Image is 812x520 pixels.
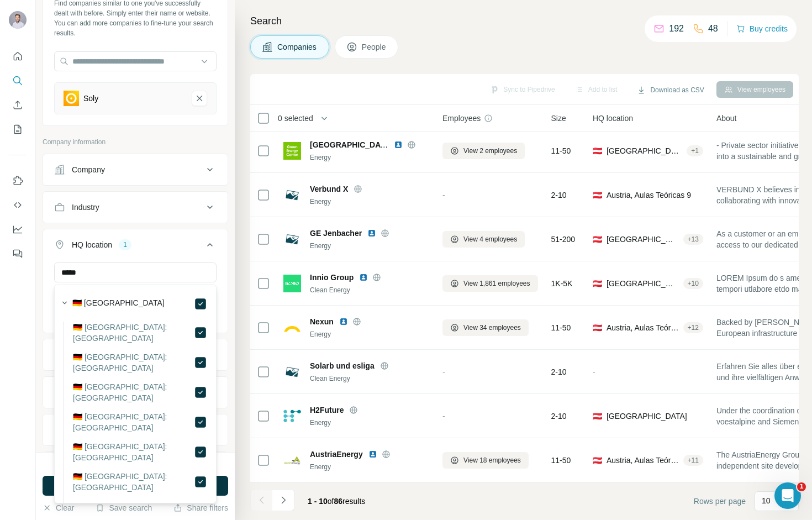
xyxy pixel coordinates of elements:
button: Share filters [173,502,228,513]
img: Logo of Green Energy Center Europe [283,142,301,160]
img: LinkedIn logo [339,317,348,326]
iframe: Intercom live chat [774,482,801,509]
label: 🇩🇪 [GEOGRAPHIC_DATA]: [GEOGRAPHIC_DATA] [73,351,194,374]
span: People [362,41,387,52]
span: HQ location [593,113,633,124]
span: 1K-5K [551,278,573,289]
span: 2-10 [551,411,567,422]
span: of [328,497,334,506]
button: Employees (size) [43,379,228,406]
img: LinkedIn logo [394,140,403,149]
span: [GEOGRAPHIC_DATA], Tyrol [607,145,682,156]
div: Energy [310,462,429,472]
div: HQ location [72,239,112,250]
button: My lists [9,119,27,139]
p: 192 [669,22,684,35]
span: 2-10 [551,366,567,377]
span: About [716,113,737,124]
button: Annual revenue ($) [43,342,228,368]
span: Austria, Aulas Teóricas 9 [607,455,679,466]
span: View 2 employees [463,146,517,156]
span: - [442,191,445,199]
button: HQ location1 [43,232,228,262]
p: 10 [762,495,771,506]
span: 0 selected [278,113,313,124]
span: results [308,497,365,506]
span: H2Future [310,405,344,416]
button: Quick start [9,46,27,66]
label: 🇩🇪 [GEOGRAPHIC_DATA]: [GEOGRAPHIC_DATA] [73,471,194,493]
button: View 1,861 employees [442,275,538,292]
span: 🇦🇹 [593,322,602,333]
button: Clear [43,502,74,513]
span: - [442,367,445,376]
div: Clean Energy [310,285,429,295]
span: 86 [334,497,343,506]
img: LinkedIn logo [359,273,368,282]
div: + 1 [687,146,703,156]
img: Logo of GE Jenbacher [283,230,301,248]
span: Employees [442,113,481,124]
div: + 13 [683,234,703,244]
div: Energy [310,241,429,251]
button: View 34 employees [442,319,529,336]
span: 🇦🇹 [593,145,602,156]
span: [GEOGRAPHIC_DATA] [607,411,687,422]
button: Dashboard [9,219,27,239]
h4: Search [250,13,799,29]
span: 🇦🇹 [593,234,602,245]
span: [GEOGRAPHIC_DATA] [GEOGRAPHIC_DATA] [310,140,477,149]
span: Austria, Aulas Teóricas 9 [607,190,691,201]
img: Logo of Verbund X [283,186,301,204]
span: - [442,412,445,421]
button: Search [9,71,27,91]
button: Company [43,156,228,183]
img: Logo of Solarb und esliga [283,363,301,381]
button: Enrich CSV [9,95,27,115]
button: View 4 employees [442,231,525,248]
span: View 34 employees [463,323,521,333]
img: LinkedIn logo [368,450,377,459]
span: 2-10 [551,190,567,201]
div: Company [72,164,105,175]
span: [GEOGRAPHIC_DATA], Tyrol [607,278,679,289]
label: 🇩🇪 [GEOGRAPHIC_DATA]: [GEOGRAPHIC_DATA] [73,381,194,403]
div: + 10 [683,279,703,288]
span: GE Jenbacher [310,228,362,239]
img: Soly-logo [64,91,79,106]
span: Innio Group [310,272,354,283]
div: Energy [310,197,429,207]
label: 🇩🇪 [GEOGRAPHIC_DATA] [72,297,165,311]
button: View 18 employees [442,452,529,469]
span: Austria, Aulas Teóricas 9 [607,322,679,333]
span: 🇦🇹 [593,411,602,422]
span: 🇦🇹 [593,190,602,201]
img: Logo of Innio Group [283,275,301,292]
img: LinkedIn logo [367,229,376,238]
span: - [593,367,595,376]
label: 🇩🇪 [GEOGRAPHIC_DATA]: [GEOGRAPHIC_DATA] [73,411,194,433]
img: Logo of Nexun [283,319,301,337]
img: Logo of H2Future [283,407,301,425]
span: 11-50 [551,322,571,333]
span: Nexun [310,316,334,327]
span: AustriaEnergy [310,449,363,460]
button: Use Surfe on LinkedIn [9,171,27,191]
button: Industry [43,194,228,220]
img: Avatar [9,11,27,29]
div: Soly [83,93,98,104]
span: Solarb und esliga [310,360,375,371]
span: Verbund X [310,183,348,195]
button: Download as CSV [629,82,711,98]
span: Rows per page [694,496,746,507]
div: Industry [72,202,99,213]
span: Size [551,113,566,124]
button: Soly-remove-button [192,91,207,106]
span: 1 [797,482,806,491]
button: Feedback [9,244,27,264]
span: 51-200 [551,234,576,245]
span: 11-50 [551,455,571,466]
div: 1 [119,240,131,250]
span: 11-50 [551,145,571,156]
div: + 12 [683,323,703,333]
